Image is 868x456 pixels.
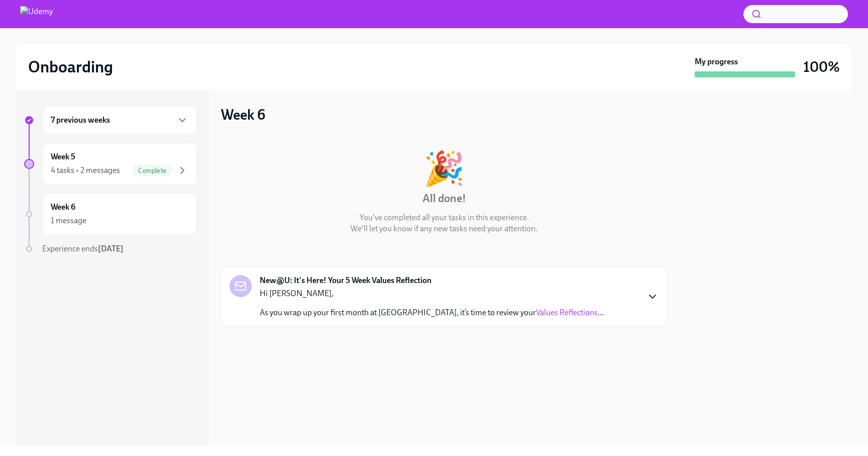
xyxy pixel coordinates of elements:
[260,275,431,286] strong: New@U: It's Here! Your 5 Week Values Reflection
[803,58,840,76] h3: 100%
[51,165,120,176] div: 4 tasks • 2 messages
[20,6,53,22] img: Udemy
[423,152,465,185] div: 🎉
[51,215,86,226] div: 1 message
[42,244,124,253] span: Experience ends
[536,308,598,317] a: Values Reflections
[98,244,124,253] strong: [DATE]
[260,307,604,318] p: As you wrap up your first month at [GEOGRAPHIC_DATA], it’s time to review your ...
[28,57,113,77] h2: Onboarding
[132,167,172,174] span: Complete
[24,193,197,235] a: Week 61 message
[221,106,265,124] h3: Week 6
[42,106,197,135] div: 7 previous weeks
[51,202,75,213] h6: Week 6
[51,151,75,162] h6: Week 5
[351,223,537,234] p: We'll let you know if any new tasks need your attention.
[695,56,738,67] strong: My progress
[260,288,604,299] p: Hi [PERSON_NAME],
[24,143,197,185] a: Week 54 tasks • 2 messagesComplete
[51,115,110,126] h6: 7 previous weeks
[360,212,529,223] p: You've completed all your tasks in this experience.
[422,191,466,206] h4: All done!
